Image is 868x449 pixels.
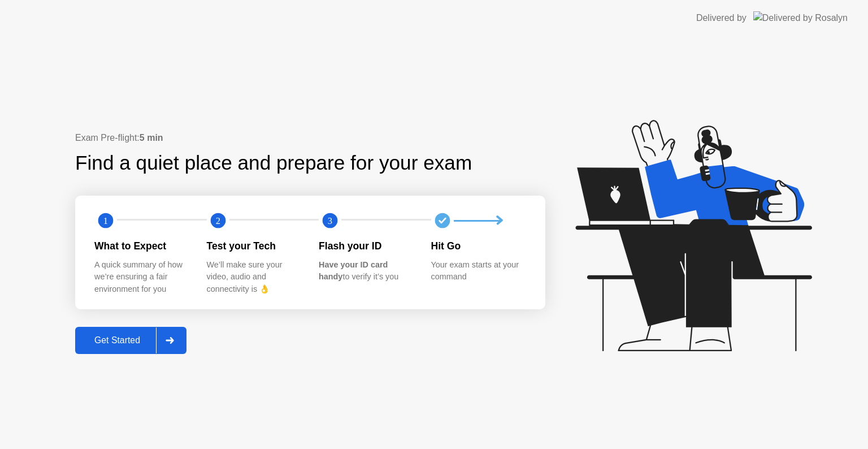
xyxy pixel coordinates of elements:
text: 3 [328,215,332,226]
div: Exam Pre-flight: [75,131,545,145]
div: A quick summary of how we’re ensuring a fair environment for you [94,259,189,296]
div: Flash your ID [319,239,413,253]
text: 2 [215,215,220,226]
div: Find a quiet place and prepare for your exam [75,148,474,178]
button: Get Started [75,327,186,354]
div: Hit Go [431,239,526,253]
img: Delivered by Rosalyn [753,11,848,24]
text: 1 [103,215,108,226]
div: Get Started [79,335,156,346]
b: 5 min [140,133,163,143]
div: to verify it’s you [319,259,413,283]
div: Your exam starts at your command [431,259,526,283]
div: Test your Tech [207,239,301,253]
div: Delivered by [696,11,747,25]
div: We’ll make sure your video, audio and connectivity is 👌 [207,259,301,296]
b: Have your ID card handy [319,260,388,282]
div: What to Expect [94,239,189,253]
